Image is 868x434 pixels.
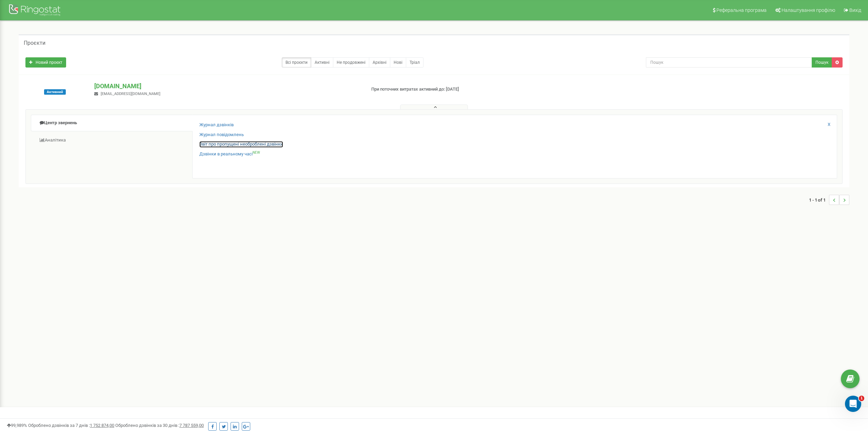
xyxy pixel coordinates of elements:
[199,151,260,157] a: Дзвінки в реальному часіNEW
[812,57,832,68] button: Пошук
[253,151,260,154] sup: NEW
[646,57,812,68] input: Пошук
[716,7,767,13] span: Реферальна програма
[44,89,66,95] span: Активний
[31,132,193,149] a: Аналiтика
[859,396,864,401] span: 1
[333,57,369,68] a: Не продовжені
[406,57,423,68] a: Тріал
[101,92,160,96] span: [EMAIL_ADDRESS][DOMAIN_NAME]
[199,122,234,128] a: Журнал дзвінків
[199,132,244,138] a: Журнал повідомлень
[94,82,360,91] p: [DOMAIN_NAME]
[25,57,66,68] a: Новий проєкт
[845,396,861,412] iframe: Intercom live chat
[282,57,311,68] a: Всі проєкти
[390,57,406,68] a: Нові
[809,195,829,205] span: 1 - 1 of 1
[31,115,193,131] a: Центр звернень
[199,141,283,148] a: Звіт про пропущені необроблені дзвінки
[369,57,390,68] a: Архівні
[371,86,568,93] p: При поточних витратах активний до: [DATE]
[809,188,849,212] nav: ...
[24,40,45,46] h5: Проєкти
[782,7,835,13] span: Налаштування профілю
[828,121,830,128] a: X
[849,7,861,13] span: Вихід
[311,57,333,68] a: Активні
